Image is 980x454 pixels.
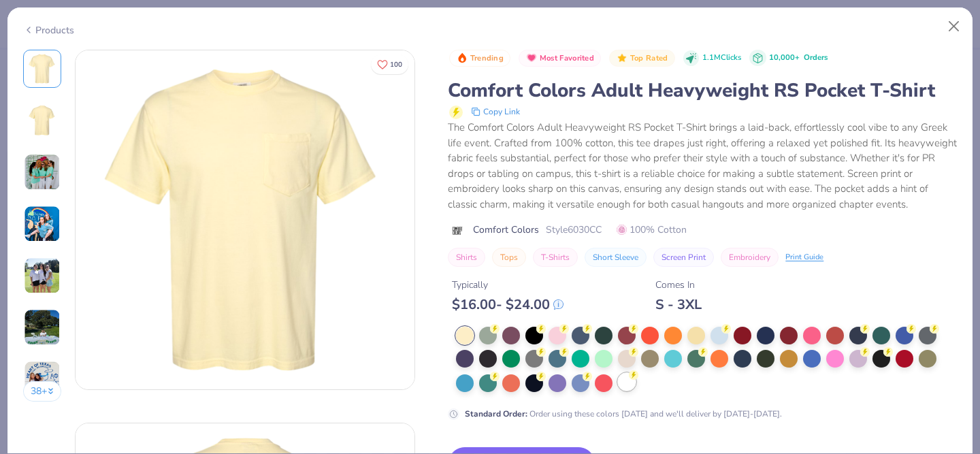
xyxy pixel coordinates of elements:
[448,225,466,236] img: brand logo
[941,14,967,39] button: Close
[452,278,563,292] div: Typically
[465,408,527,419] strong: Standard Order :
[23,23,74,37] div: Products
[546,223,602,237] span: Style 6030CC
[24,309,61,346] img: User generated content
[617,223,687,237] span: 100% Cotton
[448,248,485,267] button: Shirts
[655,296,702,313] div: S - 3XL
[24,257,61,294] img: User generated content
[24,154,61,191] img: User generated content
[769,52,828,64] div: 10,000+
[465,408,782,420] div: Order using these colors [DATE] and we'll deliver by [DATE]-[DATE].
[721,248,779,267] button: Embroidery
[449,50,510,67] button: Badge Button
[76,50,414,389] img: Front
[23,381,62,402] button: 38+
[26,104,59,137] img: Back
[26,52,59,85] img: Front
[609,50,674,67] button: Badge Button
[24,361,61,398] img: User generated content
[653,248,714,267] button: Screen Print
[585,248,647,267] button: Short Sleeve
[804,52,828,63] span: Orders
[617,52,627,63] img: Top Rated sort
[371,54,408,74] button: Like
[526,52,537,63] img: Most Favorited sort
[457,52,468,63] img: Trending sort
[533,248,578,267] button: T-Shirts
[448,78,957,103] div: Comfort Colors Adult Heavyweight RS Pocket T-Shirt
[467,103,524,120] button: copy to clipboard
[390,61,402,68] span: 100
[702,52,741,64] span: 1.1M Clicks
[452,296,563,313] div: $ 16.00 - $ 24.00
[630,54,668,62] span: Top Rated
[24,206,61,242] img: User generated content
[785,252,823,263] div: Print Guide
[519,50,601,67] button: Badge Button
[473,223,539,237] span: Comfort Colors
[448,120,957,212] div: The Comfort Colors Adult Heavyweight RS Pocket T-Shirt brings a laid-back, effortlessly cool vibe...
[540,54,594,62] span: Most Favorited
[492,248,526,267] button: Tops
[655,278,702,292] div: Comes In
[470,54,504,62] span: Trending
